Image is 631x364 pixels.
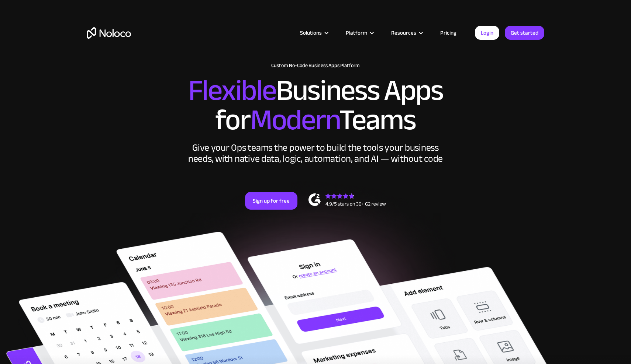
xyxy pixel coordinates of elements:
[188,63,276,118] span: Flexible
[87,27,131,39] a: home
[87,76,544,135] h2: Business Apps for Teams
[250,92,339,147] span: Modern
[300,28,322,38] div: Solutions
[245,192,297,210] a: Sign up for free
[505,26,544,40] a: Get started
[337,28,382,38] div: Platform
[391,28,416,38] div: Resources
[291,28,337,38] div: Solutions
[431,28,466,38] a: Pricing
[475,26,499,40] a: Login
[346,28,367,38] div: Platform
[382,28,431,38] div: Resources
[186,142,445,164] div: Give your Ops teams the power to build the tools your business needs, with native data, logic, au...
